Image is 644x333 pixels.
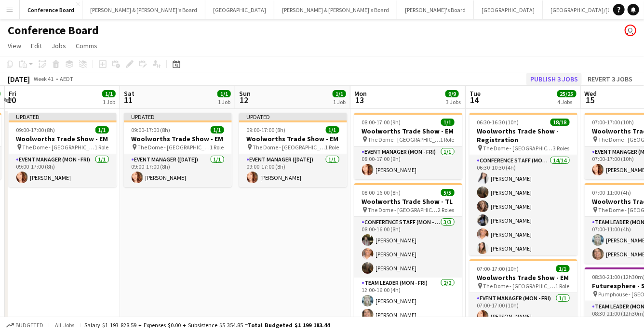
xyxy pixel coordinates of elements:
[592,119,634,126] span: 07:00-17:00 (10h)
[124,134,232,143] h3: Woolworths Trade Show - EM
[253,144,325,151] span: The Dome - [GEOGRAPHIC_DATA]
[333,98,346,106] div: 1 Job
[124,154,232,187] app-card-role: Event Manager ([DATE])1/109:00-17:00 (8h)[PERSON_NAME]
[103,98,115,106] div: 1 Job
[102,90,116,97] span: 1/1
[556,282,570,290] span: 1 Role
[441,119,455,126] span: 1/1
[27,40,46,52] a: Edit
[441,136,455,143] span: 1 Role
[477,119,519,126] span: 06:30-16:30 (10h)
[368,136,441,143] span: The Dome - [GEOGRAPHIC_DATA]
[124,113,232,120] div: Updated
[477,265,519,272] span: 07:00-17:00 (10h)
[217,90,231,97] span: 1/1
[247,126,286,133] span: 09:00-17:00 (8h)
[625,25,636,36] app-user-avatar: Kristelle Bristow
[274,0,397,19] button: [PERSON_NAME] & [PERSON_NAME]'s Board
[7,94,16,106] span: 10
[239,154,347,187] app-card-role: Event Manager ([DATE])1/109:00-17:00 (8h)[PERSON_NAME]
[31,41,42,50] span: Edit
[132,126,171,133] span: 09:00-17:00 (8h)
[354,89,367,98] span: Mon
[238,94,251,106] span: 12
[354,183,462,324] div: 08:00-16:00 (8h)5/5Woolworths Trade Show - TL The Dome - [GEOGRAPHIC_DATA]2 RolesConference Staff...
[368,206,438,213] span: The Dome - [GEOGRAPHIC_DATA]
[4,40,25,52] a: View
[583,94,597,106] span: 15
[470,259,577,326] app-job-card: 07:00-17:00 (10h)1/1Woolworths Trade Show - EM The Dome - [GEOGRAPHIC_DATA]1 RoleEvent Manager (M...
[53,321,76,329] span: All jobs
[354,127,462,135] h3: Woolworths Trade Show - EM
[48,40,70,52] a: Jobs
[470,89,481,98] span: Tue
[468,94,481,106] span: 14
[584,73,636,85] button: Revert 3 jobs
[95,144,109,151] span: 1 Role
[9,154,117,187] app-card-role: Event Manager (Mon - Fri)1/109:00-17:00 (8h)[PERSON_NAME]
[8,74,30,84] div: [DATE]
[72,40,101,52] a: Comms
[326,126,339,133] span: 1/1
[483,282,556,290] span: The Dome - [GEOGRAPHIC_DATA]
[124,89,134,98] span: Sat
[82,0,205,19] button: [PERSON_NAME] & [PERSON_NAME]'s Board
[16,126,55,133] span: 09:00-17:00 (8h)
[5,320,45,331] button: Budgeted
[354,147,462,179] app-card-role: Event Manager (Mon - Fri)1/108:00-17:00 (9h)[PERSON_NAME]
[585,89,597,98] span: Wed
[15,322,43,329] span: Budgeted
[211,126,224,133] span: 1/1
[205,0,274,19] button: [GEOGRAPHIC_DATA]
[483,145,553,152] span: The Dome - [GEOGRAPHIC_DATA]
[84,321,330,329] div: Salary $1 193 828.59 + Expenses $0.00 + Subsistence $5 354.85 =
[438,206,455,213] span: 2 Roles
[556,265,570,272] span: 1/1
[362,189,401,196] span: 08:00-16:00 (8h)
[9,134,117,143] h3: Woolworths Trade Show - EM
[8,23,99,38] h1: Conference Board
[52,41,66,50] span: Jobs
[445,90,459,97] span: 9/9
[239,89,251,98] span: Sun
[8,41,21,50] span: View
[354,113,462,179] app-job-card: 08:00-17:00 (9h)1/1Woolworths Trade Show - EM The Dome - [GEOGRAPHIC_DATA]1 RoleEvent Manager (Mo...
[210,144,224,151] span: 1 Role
[60,75,73,82] div: AEDT
[239,113,347,187] app-job-card: Updated09:00-17:00 (8h)1/1Woolworths Trade Show - EM The Dome - [GEOGRAPHIC_DATA]1 RoleEvent Mana...
[470,113,577,255] app-job-card: 06:30-16:30 (10h)18/18Woolworths Trade Show - Registration The Dome - [GEOGRAPHIC_DATA]3 RolesCon...
[362,119,401,126] span: 08:00-17:00 (9h)
[239,134,347,143] h3: Woolworths Trade Show - EM
[333,90,346,97] span: 1/1
[470,293,577,326] app-card-role: Event Manager (Mon - Fri)1/107:00-17:00 (10h)[PERSON_NAME]
[470,273,577,282] h3: Woolworths Trade Show - EM
[239,113,347,120] div: Updated
[325,144,339,151] span: 1 Role
[558,98,576,106] div: 4 Jobs
[20,0,82,19] button: Conference Board
[470,127,577,144] h3: Woolworths Trade Show - Registration
[23,144,95,151] span: The Dome - [GEOGRAPHIC_DATA]
[248,321,330,329] span: Total Budgeted $1 199 183.44
[354,278,462,324] app-card-role: Team Leader (Mon - Fri)2/212:00-16:00 (4h)[PERSON_NAME][PERSON_NAME]
[9,113,117,187] app-job-card: Updated09:00-17:00 (8h)1/1Woolworths Trade Show - EM The Dome - [GEOGRAPHIC_DATA]1 RoleEvent Mana...
[354,217,462,278] app-card-role: Conference Staff (Mon - Fri)3/308:00-16:00 (8h)[PERSON_NAME][PERSON_NAME][PERSON_NAME]
[32,75,56,82] span: Week 41
[526,73,582,85] button: Publish 3 jobs
[557,90,577,97] span: 25/25
[446,98,461,106] div: 3 Jobs
[397,0,474,19] button: [PERSON_NAME]'s Board
[353,94,367,106] span: 13
[124,113,232,187] app-job-card: Updated09:00-17:00 (8h)1/1Woolworths Trade Show - EM The Dome - [GEOGRAPHIC_DATA]1 RoleEvent Mana...
[441,189,455,196] span: 5/5
[9,113,117,120] div: Updated
[138,144,210,151] span: The Dome - [GEOGRAPHIC_DATA]
[553,145,570,152] span: 3 Roles
[474,0,543,19] button: [GEOGRAPHIC_DATA]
